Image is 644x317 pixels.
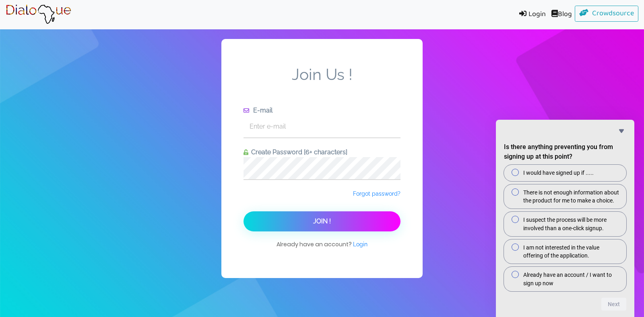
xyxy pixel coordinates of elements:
[313,217,331,225] span: Join !
[353,240,367,248] a: Login
[277,240,367,256] span: Already have an account?
[601,298,626,311] button: Next question
[504,165,626,291] div: Is there anything preventing you from signing up at this point?
[523,243,620,260] span: I am not interested in the value offering of the application.
[353,190,400,197] span: Forgot password?
[504,142,626,162] h2: Is there anything preventing you from signing up at this point?
[513,6,549,24] a: Login
[575,6,639,22] a: Crowdsource
[250,106,272,114] span: E-mail
[523,216,620,232] span: I suspect the process will be more involved than a one-click signup.
[244,211,400,231] button: Join !
[617,126,626,136] button: Hide survey
[353,190,400,198] a: Forgot password?
[504,126,626,311] div: Is there anything preventing you from signing up at this point?
[6,4,71,25] img: Brand
[523,271,620,287] span: Already have an account / I want to sign up now
[244,65,400,106] span: Join Us !
[353,241,367,247] span: Login
[523,169,594,177] span: I would have signed up if .....
[523,188,620,205] span: There is not enough information about the product for me to make a choice.
[549,6,575,24] a: Blog
[244,115,400,137] input: Enter e-mail
[248,148,347,156] span: Create Password [6+ characters]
